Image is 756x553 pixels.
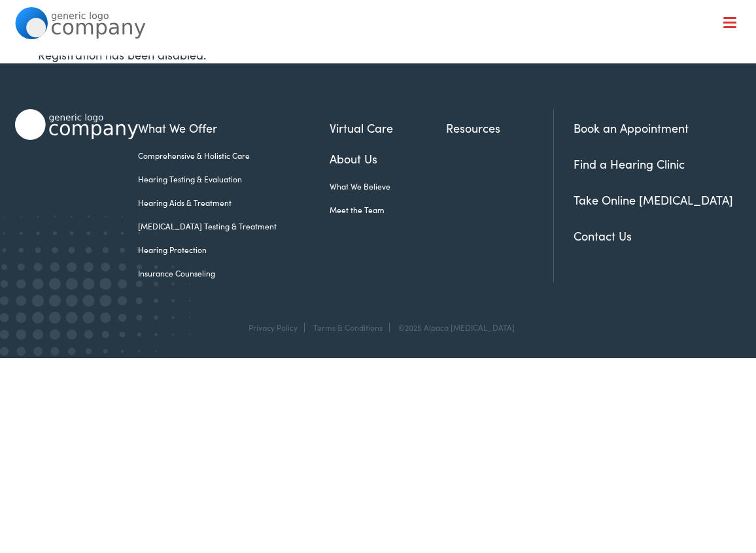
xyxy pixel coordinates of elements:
a: Insurance Counseling [138,267,330,279]
a: Hearing Testing & Evaluation [138,173,330,185]
a: Hearing Protection [138,244,330,256]
a: Find a Hearing Clinic [574,156,685,172]
a: Terms & Conditions [313,322,383,333]
a: Book an Appointment [574,120,689,136]
a: What We Offer [25,52,741,93]
a: Hearing Aids & Treatment [138,197,330,209]
a: Take Online [MEDICAL_DATA] [574,192,733,208]
a: Resources [446,119,553,137]
a: What We Believe [330,180,446,192]
img: Alpaca Audiology [15,109,138,140]
a: About Us [330,150,446,167]
a: Contact Us [574,227,632,244]
a: Comprehensive & Holistic Care [138,150,330,161]
a: Privacy Policy [249,322,298,333]
a: [MEDICAL_DATA] Testing & Treatment [138,220,330,232]
a: Meet the Team [330,204,446,216]
a: Virtual Care [330,119,446,137]
a: What We Offer [138,119,330,137]
div: ©2025 Alpaca [MEDICAL_DATA] [392,323,515,332]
